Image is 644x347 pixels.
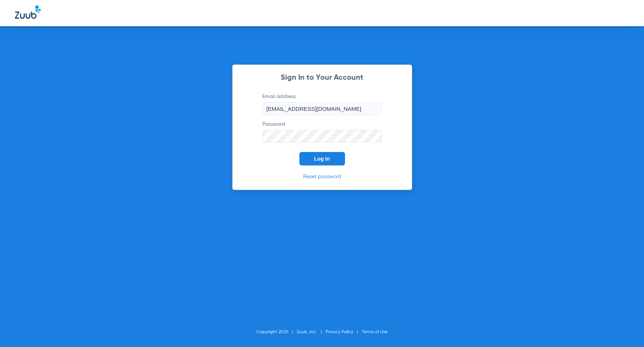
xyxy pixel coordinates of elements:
[314,156,330,162] span: Log In
[15,6,41,19] img: Zuub Logo
[326,330,353,334] a: Privacy Policy
[297,328,326,336] li: Zuub, Inc.
[262,121,382,143] label: Password
[607,311,644,347] iframe: Chat Widget
[256,328,297,336] li: Copyright 2025
[251,74,393,82] h2: Sign In to Your Account
[262,93,382,115] label: Email address
[362,330,388,334] a: Terms of Use
[299,152,345,165] button: Log In
[303,174,341,179] a: Reset password
[262,102,382,115] input: Email address
[262,130,382,143] input: Password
